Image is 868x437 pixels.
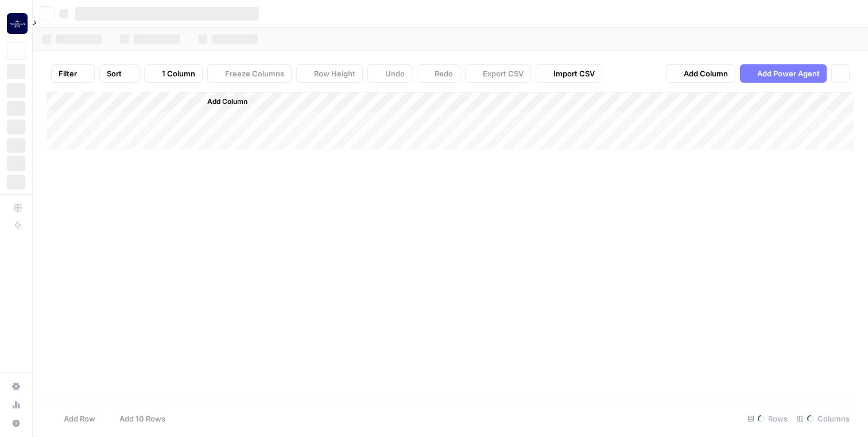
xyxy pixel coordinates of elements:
[162,68,195,79] span: 1 Column
[740,64,827,83] button: Add Power Agent
[314,68,355,79] span: Row Height
[666,64,735,83] button: Add Column
[119,413,165,424] span: Add 10 Rows
[7,377,25,396] a: Settings
[207,64,292,83] button: Freeze Columns
[435,68,453,79] span: Redo
[465,64,531,83] button: Export CSV
[59,68,77,79] span: Filter
[99,64,139,83] button: Sort
[207,96,247,107] span: Add Column
[192,94,252,109] button: Add Column
[792,409,854,428] div: Columns
[367,64,412,83] button: Undo
[102,409,172,428] button: Add 10 Rows
[743,409,792,428] div: Rows
[684,68,728,79] span: Add Column
[536,64,602,83] button: Import CSV
[46,409,102,428] button: Add Row
[417,64,460,83] button: Redo
[757,68,820,79] span: Add Power Agent
[144,64,203,83] button: 1 Column
[64,413,95,424] span: Add Row
[296,64,363,83] button: Row Height
[553,68,595,79] span: Import CSV
[107,68,122,79] span: Sort
[7,9,25,38] button: Workspace: Magellan Jets
[483,68,524,79] span: Export CSV
[7,13,28,34] img: Magellan Jets Logo
[385,68,405,79] span: Undo
[7,396,25,414] a: Usage
[7,414,25,432] button: Help + Support
[225,68,284,79] span: Freeze Columns
[51,64,95,83] button: Filter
